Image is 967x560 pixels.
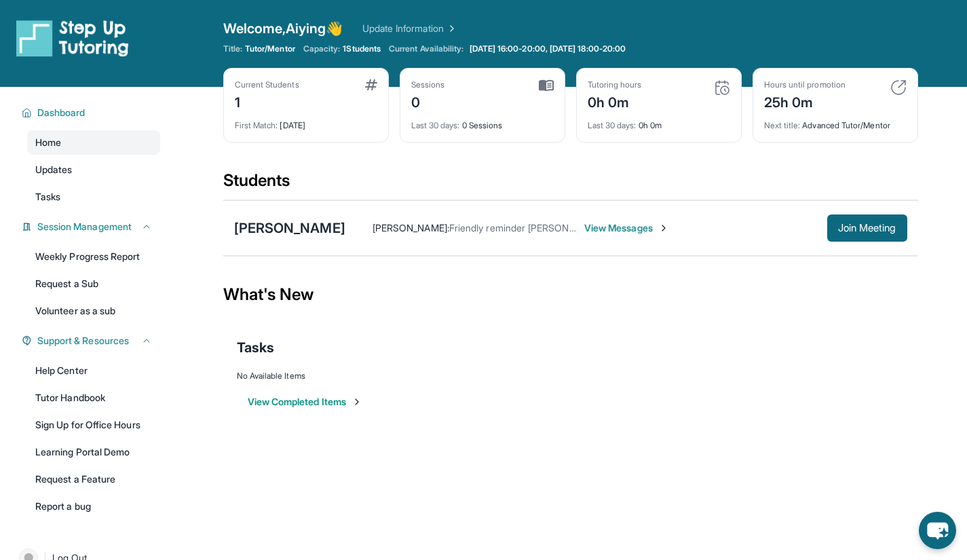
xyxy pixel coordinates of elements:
button: Dashboard [32,106,152,119]
span: Next title : [764,120,801,130]
div: Tutoring hours [588,79,642,90]
a: [DATE] 16:00-20:00, [DATE] 18:00-20:00 [467,43,629,54]
a: Updates [27,157,160,182]
div: 25h 0m [764,90,846,112]
div: No Available Items [237,371,905,381]
span: Dashboard [37,106,86,119]
a: Volunteer as a sub [27,299,160,323]
div: [DATE] [235,112,377,131]
button: chat-button [919,512,956,549]
img: Chevron-Right [658,223,669,234]
div: 1 [235,90,299,112]
span: Tasks [237,338,274,357]
button: View Completed Items [248,395,362,409]
a: Tasks [27,185,160,209]
button: Support & Resources [32,334,152,348]
a: Update Information [362,22,457,35]
span: First Match : [235,120,278,130]
span: Last 30 days : [411,120,460,130]
img: card [539,79,554,92]
span: 1 Students [343,43,381,54]
span: Home [35,136,61,149]
img: card [365,79,377,90]
span: Session Management [37,220,132,234]
span: Title: [223,43,242,54]
span: View Messages [584,221,669,235]
div: Hours until promotion [764,79,846,90]
a: Request a Sub [27,272,160,296]
a: Report a bug [27,494,160,519]
div: Sessions [411,79,445,90]
span: [PERSON_NAME] : [373,222,449,234]
a: Home [27,130,160,155]
div: What's New [223,265,918,324]
span: Capacity: [303,43,341,54]
span: Support & Resources [37,334,129,348]
span: Last 30 days : [588,120,637,130]
img: card [714,79,730,96]
a: Tutor Handbook [27,386,160,410]
span: Tutor/Mentor [245,43,295,54]
div: 0h 0m [588,112,730,131]
button: Join Meeting [827,214,907,242]
span: Friendly reminder [PERSON_NAME]'s tutoring session is [DATE] at 6pm! [449,222,758,234]
a: Weekly Progress Report [27,244,160,269]
div: 0 Sessions [411,112,554,131]
div: Advanced Tutor/Mentor [764,112,907,131]
a: Request a Feature [27,467,160,491]
span: Join Meeting [838,224,896,232]
span: Current Availability: [389,43,463,54]
div: [PERSON_NAME] [234,219,345,238]
span: Updates [35,163,73,176]
a: Sign Up for Office Hours [27,413,160,437]
div: Current Students [235,79,299,90]
span: [DATE] 16:00-20:00, [DATE] 18:00-20:00 [470,43,626,54]
img: Chevron Right [444,22,457,35]
img: card [890,79,907,96]
span: Tasks [35,190,60,204]
div: 0 [411,90,445,112]
a: Help Center [27,358,160,383]
div: Students [223,170,918,200]
div: 0h 0m [588,90,642,112]
span: Welcome, Aiying 👋 [223,19,343,38]
img: logo [16,19,129,57]
button: Session Management [32,220,152,234]
a: Learning Portal Demo [27,440,160,464]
